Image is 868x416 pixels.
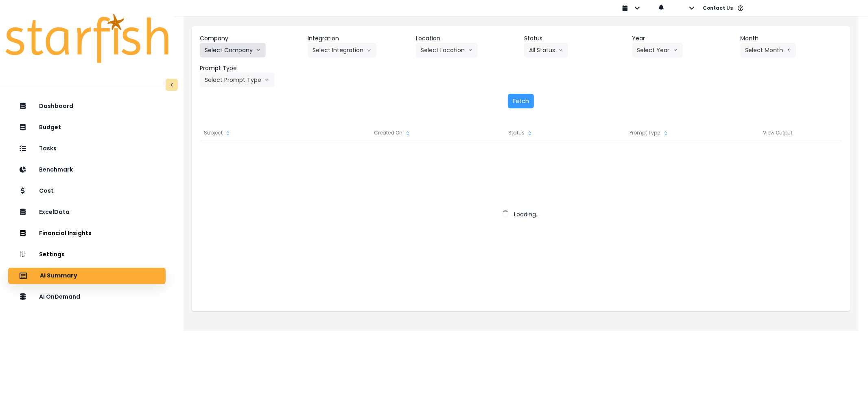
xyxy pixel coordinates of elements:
header: Integration [308,34,409,43]
button: Select Prompt Typearrow down line [200,73,274,87]
svg: sort [225,130,231,136]
svg: sort [527,130,533,136]
svg: arrow down line [673,46,678,54]
button: AI Summary [8,268,166,284]
div: View Output [714,125,842,141]
button: Cost [8,183,166,199]
button: All Statusarrow down line [524,43,568,57]
p: Dashboard [39,103,73,110]
header: Company [200,34,302,43]
span: Loading... [514,210,540,218]
header: Month [740,34,842,43]
p: ExcelData [39,209,70,216]
button: Select Yeararrow down line [632,43,683,57]
div: Status [457,125,585,141]
header: Year [632,34,734,43]
header: Location [416,34,518,43]
p: Budget [39,124,61,131]
button: Settings [8,247,166,263]
svg: arrow down line [468,46,473,54]
header: Status [524,34,626,43]
button: AI OnDemand [8,289,166,305]
button: Dashboard [8,98,166,114]
p: AI Summary [40,272,77,280]
p: AI OnDemand [39,293,80,300]
p: Benchmark [39,166,73,173]
button: ExcelData [8,204,166,220]
button: Tasks [8,141,166,157]
button: Select Integrationarrow down line [308,43,376,57]
svg: sort [662,130,669,136]
p: Tasks [39,145,57,152]
div: Prompt Type [585,125,714,141]
button: Benchmark [8,162,166,178]
svg: arrow down line [256,46,261,54]
svg: arrow down line [265,76,269,84]
div: Created On [328,125,457,141]
header: Prompt Type [200,64,302,73]
button: Financial Insights [8,225,166,242]
button: Select Montharrow left line [740,43,796,57]
button: Select Locationarrow down line [416,43,478,57]
p: Cost [39,187,54,194]
div: Subject [200,125,328,141]
button: Fetch [508,94,534,108]
svg: arrow down line [558,46,563,54]
button: Select Companyarrow down line [200,43,266,57]
button: Budget [8,119,166,136]
svg: arrow left line [786,46,791,54]
svg: sort [404,130,411,136]
svg: arrow down line [367,46,372,54]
